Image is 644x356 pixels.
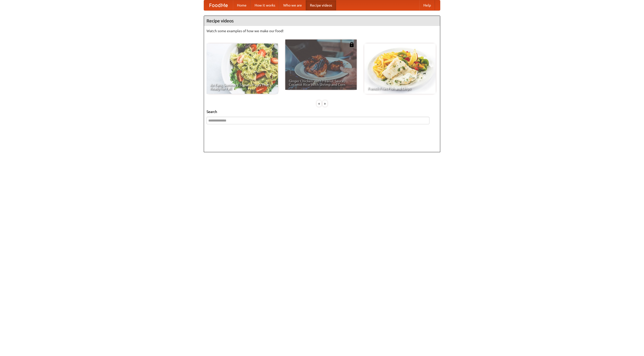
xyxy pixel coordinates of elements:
[204,16,440,26] h4: Recipe videos
[368,87,432,90] span: French Fries Fish and Chips
[207,28,437,33] p: Watch some examples of how we make our food!
[323,100,327,107] div: »
[210,83,274,90] span: An Easy, Summery Tomato Pasta That's Ready for Fall
[419,0,435,10] a: Help
[279,0,306,10] a: Who we are
[204,0,233,10] a: FoodMe
[207,109,437,114] h5: Search
[349,42,354,47] img: 483408.png
[251,0,279,10] a: How it works
[306,0,336,10] a: Recipe videos
[233,0,251,10] a: Home
[364,44,436,94] a: French Fries Fish and Chips
[207,44,278,94] a: An Easy, Summery Tomato Pasta That's Ready for Fall
[317,100,321,107] div: «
